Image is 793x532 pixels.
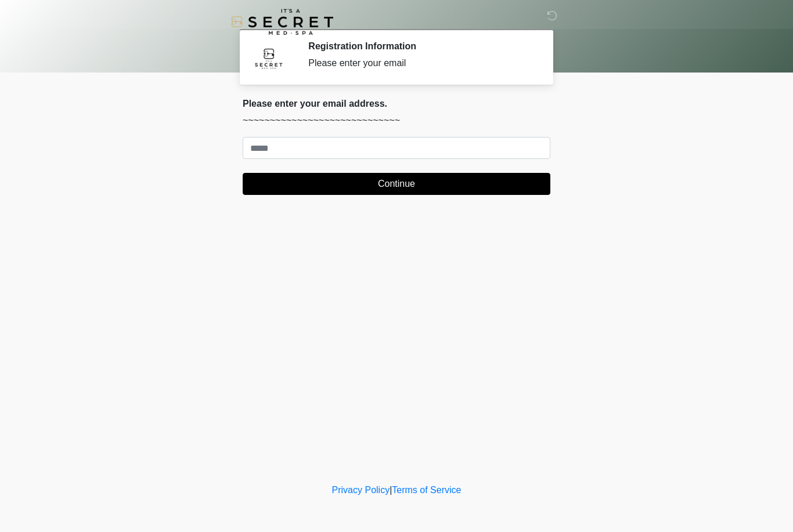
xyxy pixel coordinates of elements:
p: ~~~~~~~~~~~~~~~~~~~~~~~~~~~~~ [243,114,550,128]
a: | [390,485,392,495]
h2: Please enter your email address. [243,98,550,109]
div: Please enter your email [308,56,533,70]
img: Agent Avatar [251,41,286,75]
h2: Registration Information [308,41,533,52]
a: Terms of Service [392,485,461,495]
img: It's A Secret Med Spa Logo [231,9,333,35]
a: Privacy Policy [332,485,390,495]
button: Continue [243,173,550,195]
